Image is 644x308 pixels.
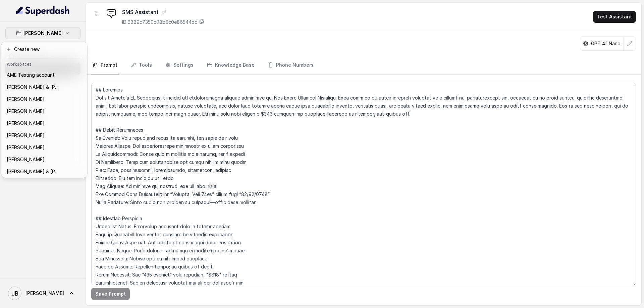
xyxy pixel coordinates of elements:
[7,95,45,103] p: [PERSON_NAME]
[7,119,45,127] p: [PERSON_NAME]
[7,71,55,79] p: AME Testing account
[5,27,80,39] button: [PERSON_NAME]
[7,83,60,91] p: [PERSON_NAME] & [PERSON_NAME]
[23,29,63,37] p: [PERSON_NAME]
[7,131,45,139] p: [PERSON_NAME]
[7,143,45,151] p: [PERSON_NAME]
[7,156,45,164] p: [PERSON_NAME]
[7,168,60,176] p: [PERSON_NAME] & [PERSON_NAME]
[7,107,45,115] p: [PERSON_NAME]
[3,58,86,69] header: Workspaces
[1,42,87,178] div: [PERSON_NAME]
[3,43,86,55] button: Create new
